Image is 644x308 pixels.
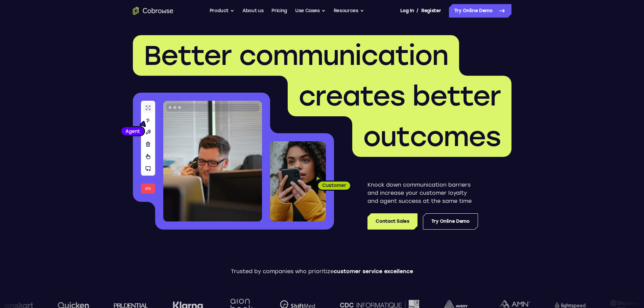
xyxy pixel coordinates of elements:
a: Register [421,4,441,18]
span: customer service excellence [334,268,413,275]
button: Resources [334,4,364,18]
span: creates better [299,80,501,112]
button: Use Cases [295,4,326,18]
span: / [416,7,419,15]
p: Knock down communication barriers and increase your customer loyalty and agent success at the sam... [367,181,478,205]
a: Log In [400,4,414,18]
img: prudential [103,303,138,308]
span: Better communication [144,39,448,72]
a: Pricing [271,4,287,18]
a: About us [242,4,263,18]
a: Go to the home page [133,7,173,15]
a: Try Online Demo [449,4,511,18]
a: Contact Sales [367,213,417,230]
img: A customer holding their phone [270,141,326,221]
button: Product [210,4,235,18]
img: A customer support agent talking on the phone [163,101,262,221]
span: outcomes [363,120,501,153]
a: Try Online Demo [423,213,478,230]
